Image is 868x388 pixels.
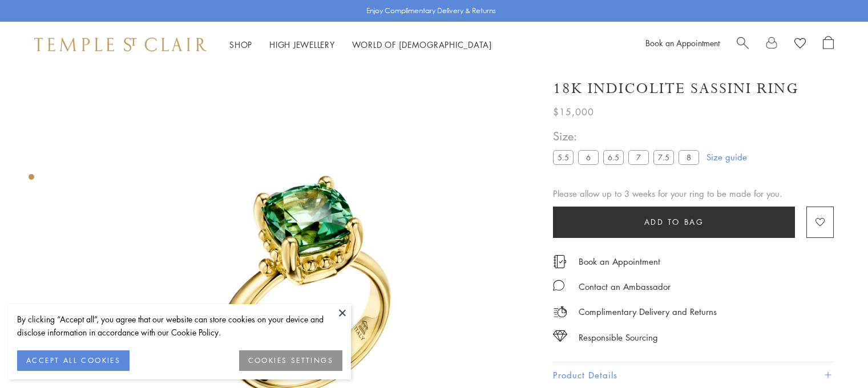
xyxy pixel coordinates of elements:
label: 8 [679,150,699,164]
a: Book an Appointment [645,37,720,48]
button: Add to bag [553,207,795,238]
span: Add to bag [644,216,704,228]
a: Search [737,36,749,53]
img: MessageIcon-01_2.svg [553,280,564,291]
button: Product Details [553,362,834,388]
img: Temple St. Clair [34,38,207,51]
p: Complimentary Delivery and Returns [579,305,717,319]
img: icon_appointment.svg [553,255,567,268]
nav: Main navigation [229,38,492,52]
button: ACCEPT ALL COOKIES [17,350,130,371]
label: 7.5 [653,150,674,164]
p: Enjoy Complimentary Delivery & Returns [366,5,496,17]
label: 7 [628,150,649,164]
div: Please allow up to 3 weeks for your ring to be made for you. [553,187,834,201]
div: Responsible Sourcing [579,330,658,345]
button: COOKIES SETTINGS [239,350,342,371]
div: Product gallery navigation [29,171,34,189]
h1: 18K Indicolite Sassini Ring [553,79,799,99]
span: $15,000 [553,104,594,119]
span: Size: [553,127,704,145]
div: By clicking “Accept all”, you agree that our website can store cookies on your device and disclos... [17,313,342,339]
iframe: Gorgias live chat messenger [811,334,857,377]
a: View Wishlist [794,36,806,53]
a: ShopShop [229,39,252,50]
a: Size guide [706,151,747,163]
img: icon_delivery.svg [553,305,567,319]
a: Book an Appointment [579,255,660,268]
a: World of [DEMOGRAPHIC_DATA]World of [DEMOGRAPHIC_DATA] [352,39,492,50]
div: Contact an Ambassador [579,280,671,294]
label: 5.5 [553,150,574,164]
a: Open Shopping Bag [823,36,834,53]
label: 6.5 [603,150,624,164]
label: 6 [578,150,599,164]
a: High JewelleryHigh Jewellery [269,39,335,50]
img: icon_sourcing.svg [553,330,567,342]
